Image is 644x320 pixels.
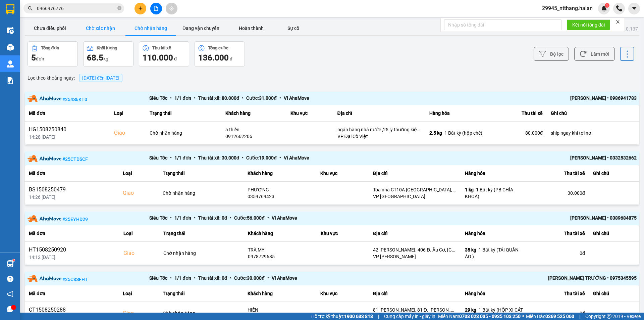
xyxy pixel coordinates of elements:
[167,275,174,281] span: •
[344,314,373,319] strong: 1900 633 818
[227,275,234,281] span: •
[25,165,119,182] th: Mã đơn
[123,189,155,197] div: Giao
[248,246,313,253] div: TRÀ MY
[572,21,605,29] span: Kết nối tổng đài
[589,165,639,182] th: Ghi chú
[7,260,14,267] img: warehouse-icon
[139,41,189,67] button: Thu tài xế110.000 đ
[163,190,239,196] div: Chờ nhận hàng
[149,274,515,283] div: Siêu Tốc 1 / 1 đơn Thu tài xế: 0 đ Cước: 30.000 đ Ví AhaMove
[150,3,162,14] button: file-add
[159,165,244,182] th: Trạng thái
[244,165,316,182] th: Khách hàng
[31,52,74,63] div: đơn
[152,46,171,50] div: Thu tài xế
[429,130,488,136] div: - 1 Bất kỳ (hộp chè)
[28,215,61,222] img: partner-logo
[13,259,15,261] sup: 1
[79,74,122,82] span: [DATE] đến [DATE]
[605,3,609,8] sup: 1
[465,247,476,253] span: 35 kg
[198,52,241,63] div: đ
[425,105,492,122] th: Hàng hóa
[265,275,272,281] span: •
[589,285,639,302] th: Ghi chú
[515,274,637,283] div: [PERSON_NAME] TRƯỜNG • 0975345595
[373,186,457,193] div: Tòa nhà CT10A [GEOGRAPHIC_DATA], Khu đô thị [GEOGRAPHIC_DATA], [GEOGRAPHIC_DATA], [GEOGRAPHIC_DAT...
[119,165,159,182] th: Loại
[465,307,524,320] div: - 1 Bất kỳ (HỘP XI CÁT ĐÁ)
[143,53,173,62] span: 110.000
[7,306,13,312] span: message
[526,313,574,320] span: Miền Bắc
[337,126,421,133] div: ngân hàng nhà nước ,25 lý thường kiệt [PERSON_NAME], [GEOGRAPHIC_DATA], [GEOGRAPHIC_DATA], [GEOGR...
[631,5,637,11] span: caret-down
[606,3,608,8] span: 1
[25,225,119,242] th: Mã đơn
[337,133,421,140] div: VP Đại Cồ Việt
[29,254,115,261] div: 14:12 [DATE]
[522,315,524,318] span: ⚪️
[29,306,115,314] div: CT1508250288
[119,285,159,302] th: Loại
[532,310,585,317] div: 0 đ
[7,44,14,51] img: warehouse-icon
[149,214,515,223] div: Siêu Tốc 1 / 1 đơn Thu tài xế: 0 đ Cước: 56.000 đ Ví AhaMove
[208,46,228,50] div: Tổng cước
[607,314,611,319] span: copyright
[333,105,425,122] th: Địa chỉ
[29,186,115,194] div: BS1508250479
[163,310,239,317] div: Chờ nhận hàng
[286,105,333,122] th: Khu vực
[369,165,461,182] th: Địa chỉ
[378,313,379,320] span: |
[117,5,121,12] span: close-circle
[429,130,442,136] span: 2.5 kg
[465,186,524,200] div: - 1 Bất kỳ (PB CHÌA KHOÁ)
[579,313,580,320] span: |
[316,285,369,302] th: Khu vực
[31,53,36,62] span: 5
[41,46,59,50] div: Tổng đơn
[75,21,125,35] button: Chờ xác nhận
[28,74,75,82] span: Lọc theo khoảng ngày :
[628,3,640,14] button: caret-down
[167,95,174,101] span: •
[373,193,457,200] div: VP [GEOGRAPHIC_DATA]
[195,41,245,67] button: Tổng cước136.000 đ
[191,95,198,101] span: •
[465,307,476,313] span: 29 kg
[239,155,246,161] span: •
[62,277,88,282] span: # 25C8SFHT
[119,225,159,242] th: Loại
[37,5,116,12] input: Tìm tên, số ĐT hoặc mã đơn
[277,155,284,161] span: •
[191,215,198,221] span: •
[373,246,457,253] div: 42 [PERSON_NAME]. 406 Đ. Âu Cơ, [GEOGRAPHIC_DATA], [GEOGRAPHIC_DATA], [GEOGRAPHIC_DATA], [GEOGRAP...
[369,225,461,242] th: Địa chỉ
[97,46,117,50] div: Khối lượng
[248,307,312,313] div: HIỀN
[567,19,610,30] button: Kết nối tổng đài
[221,105,286,122] th: Khách hàng
[545,314,574,319] strong: 0369 525 060
[239,95,246,101] span: •
[248,253,313,260] div: 0978729685
[7,60,14,67] img: warehouse-icon
[589,225,639,242] th: Ghi chú
[159,285,244,302] th: Trạng thái
[154,6,158,11] span: file-add
[29,194,115,200] div: 14:26 [DATE]
[62,156,88,162] span: # 25CTDSCF
[117,6,121,10] span: close-circle
[82,75,119,81] span: 15/08/2025 đến 15/08/2025
[244,285,316,302] th: Khách hàng
[227,215,234,221] span: •
[167,155,174,161] span: •
[29,246,115,254] div: HT1508250920
[225,133,282,140] div: 0912662206
[461,285,528,302] th: Hàng hóa
[532,229,585,237] div: Thu tài xế
[532,250,585,257] div: 0 đ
